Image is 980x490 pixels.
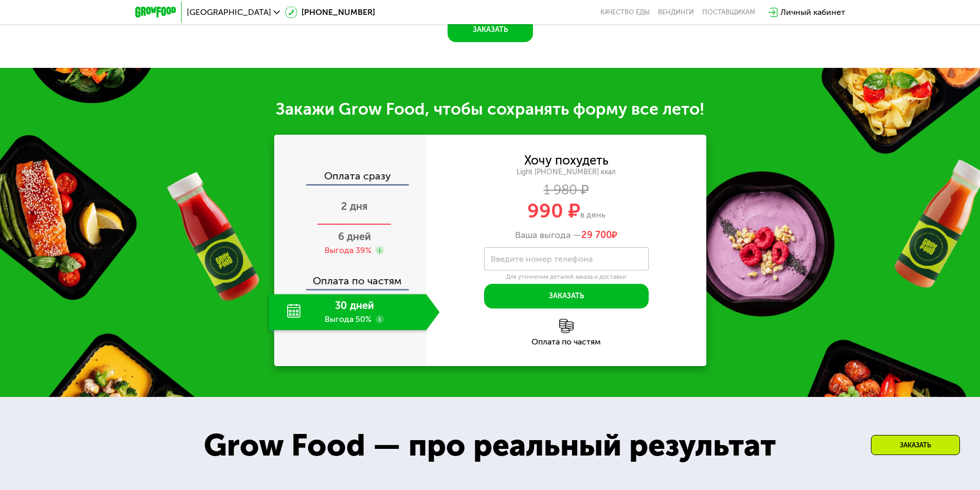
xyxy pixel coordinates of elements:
label: Введите номер телефона [491,256,593,262]
span: 2 дня [341,200,368,212]
span: в день [580,210,605,220]
div: Выгода 39% [325,245,371,256]
a: [PHONE_NUMBER] [285,6,375,19]
a: Качество еды [600,8,650,16]
img: l6xcnZfty9opOoJh.png [559,319,574,333]
div: Для уточнения деталей заказа и доставки [484,273,649,281]
span: 990 ₽ [527,199,580,223]
div: Grow Food — про реальный результат [181,422,798,468]
span: [GEOGRAPHIC_DATA] [187,8,271,16]
div: Заказать [871,435,960,455]
a: Вендинги [658,8,694,16]
span: ₽ [581,230,617,241]
div: Оплата сразу [275,171,426,184]
div: Личный кабинет [780,6,845,19]
div: Light [PHONE_NUMBER] ккал [426,168,706,177]
button: Заказать [448,17,533,42]
button: Заказать [484,284,649,308]
span: 29 700 [581,229,612,241]
div: поставщикам [702,8,755,16]
div: 1 980 ₽ [426,185,706,196]
div: Хочу похудеть [524,155,609,166]
div: Оплата по частям [426,338,706,346]
div: Оплата по частям [275,265,426,289]
span: 6 дней [338,230,371,243]
div: Ваша выгода — [426,230,706,241]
